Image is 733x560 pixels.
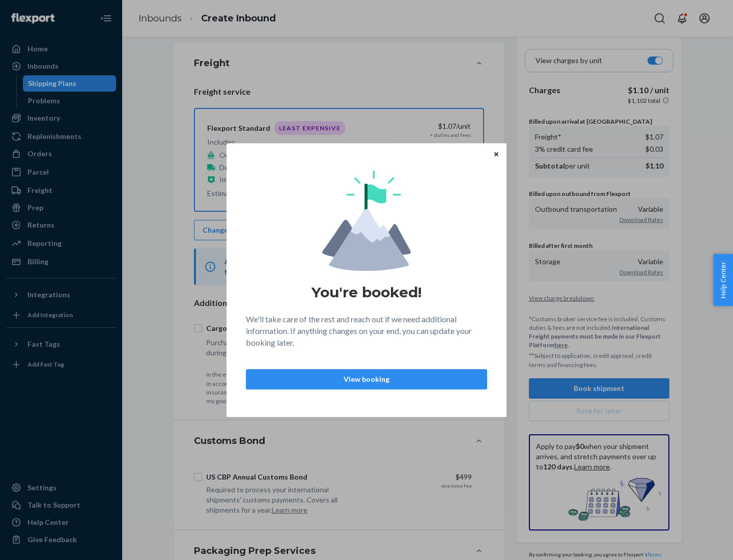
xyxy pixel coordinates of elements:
[491,148,501,159] button: Close
[246,369,487,389] button: View booking
[255,374,478,384] p: View booking
[246,314,487,349] p: We'll take care of the rest and reach out if we need additional information. If anything changes ...
[322,171,411,271] img: svg+xml,%3Csvg%20viewBox%3D%220%200%20174%20197%22%20fill%3D%22none%22%20xmlns%3D%22http%3A%2F%2F...
[312,283,421,301] h1: You're booked!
